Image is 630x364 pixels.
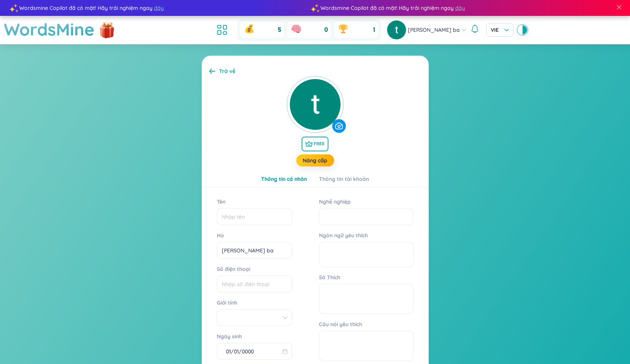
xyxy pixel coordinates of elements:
img: currentUser [287,76,344,133]
input: Nghề nghiệp [319,208,414,225]
a: WordsMine [4,16,95,43]
label: Số điện thoại [217,263,254,275]
label: Ngày sinh [217,330,246,342]
label: Họ [217,229,228,241]
textarea: Sở Thích [319,284,414,314]
button: Nâng cấp [296,154,334,166]
label: Nghề nghiệp [319,196,355,208]
input: Số điện thoại [217,275,292,292]
img: avatar [387,20,406,39]
span: đây [452,4,462,12]
span: 1 [373,26,375,34]
label: Tên [217,196,229,208]
label: Ngôn ngữ yêu thích [319,229,372,241]
div: Thông tin tài khoản [319,175,369,183]
span: đây [151,4,161,12]
textarea: Câu nói yêu thích [319,331,414,361]
a: avatar [387,20,408,39]
a: Nâng cấp [303,156,327,165]
span: 0 [324,26,328,34]
label: Câu nói yêu thích [319,318,366,330]
input: Ngày sinh [221,345,281,358]
input: Tên [217,208,292,225]
span: 5 [278,26,281,34]
div: Trở về [219,67,235,75]
a: Trở về [209,67,235,76]
span: [PERSON_NAME] ba [408,26,460,34]
span: VIE [491,26,509,34]
div: Wordsmine Copilot đã có mặt! Hãy trải nghiệm ngay [11,4,312,12]
label: Sở Thích [319,271,344,283]
span: FREE [302,137,328,151]
div: Wordsmine Copilot đã có mặt! Hãy trải nghiệm ngay [312,4,613,12]
input: Họ [217,242,292,259]
label: Giới tính [217,297,241,309]
div: Thông tin cá nhân [261,175,307,183]
img: flashSalesIcon.a7f4f837.png [100,19,115,42]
